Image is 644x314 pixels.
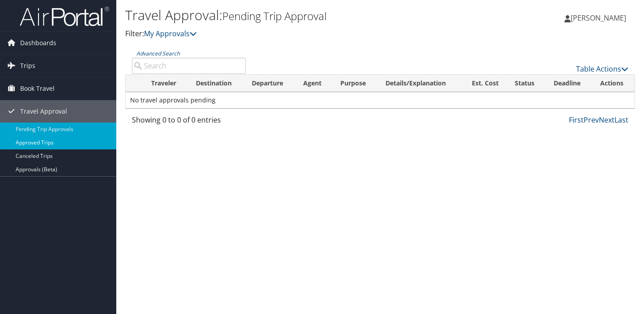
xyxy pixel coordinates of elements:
[576,64,628,74] a: Table Actions
[132,115,246,130] div: Showing 0 to 0 of 0 entries
[20,55,35,77] span: Trips
[592,75,635,92] th: Actions
[460,75,507,92] th: Est. Cost: activate to sort column ascending
[20,32,56,54] span: Dashboards
[546,75,592,92] th: Deadline: activate to sort column descending
[125,6,465,25] h1: Travel Approval:
[571,13,626,23] span: [PERSON_NAME]
[569,115,584,125] a: First
[20,100,67,123] span: Travel Approval
[244,75,295,92] th: Departure: activate to sort column ascending
[222,8,326,23] small: Pending Trip Approval
[377,75,460,92] th: Details/Explanation
[125,28,465,40] p: Filter:
[295,75,332,92] th: Agent
[584,115,599,125] a: Prev
[507,75,546,92] th: Status: activate to sort column ascending
[20,6,109,27] img: airportal-logo.png
[564,4,635,31] a: [PERSON_NAME]
[136,50,180,57] a: Advanced Search
[20,77,55,100] span: Book Travel
[143,75,188,92] th: Traveler: activate to sort column ascending
[614,115,628,125] a: Last
[132,58,246,74] input: Advanced Search
[332,75,377,92] th: Purpose
[599,115,614,125] a: Next
[188,75,244,92] th: Destination: activate to sort column ascending
[144,29,197,38] a: My Approvals
[126,92,635,108] td: No travel approvals pending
